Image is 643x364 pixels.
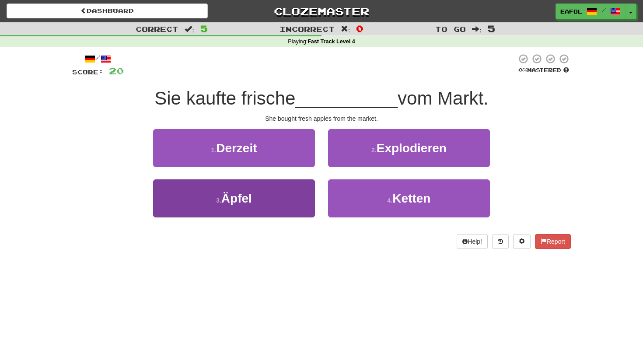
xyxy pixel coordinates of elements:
[153,179,315,217] button: 3.Äpfel
[221,192,252,205] span: Äpfel
[398,88,489,108] span: vom Markt.
[392,192,430,205] span: Ketten
[211,147,216,154] small: 1 .
[109,65,124,76] span: 20
[488,23,495,34] span: 5
[371,147,377,154] small: 2 .
[216,141,257,155] span: Derzeit
[185,25,194,33] span: :
[295,88,398,108] span: __________
[153,129,315,167] button: 1.Derzeit
[154,88,295,108] span: Sie kaufte frische
[535,234,571,249] button: Report
[136,24,178,33] span: Correct
[556,3,626,19] a: eafol /
[517,66,571,74] div: Mastered
[388,197,393,204] small: 4 .
[435,24,466,33] span: To go
[216,197,221,204] small: 3 .
[72,68,104,76] span: Score:
[457,234,488,249] button: Help!
[7,3,208,18] a: Dashboard
[280,24,335,33] span: Incorrect
[356,23,363,34] span: 0
[560,7,582,15] span: eafol
[308,38,355,45] strong: Fast Track Level 4
[377,141,447,155] span: Explodieren
[200,23,208,34] span: 5
[518,66,527,73] span: 0 %
[328,179,490,217] button: 4.Ketten
[601,7,606,13] span: /
[72,53,124,64] div: /
[341,25,350,33] span: :
[492,234,509,249] button: Round history (alt+y)
[72,114,571,123] div: She bought fresh apples from the market.
[221,3,422,19] a: Clozemaster
[472,25,482,33] span: :
[328,129,490,167] button: 2.Explodieren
